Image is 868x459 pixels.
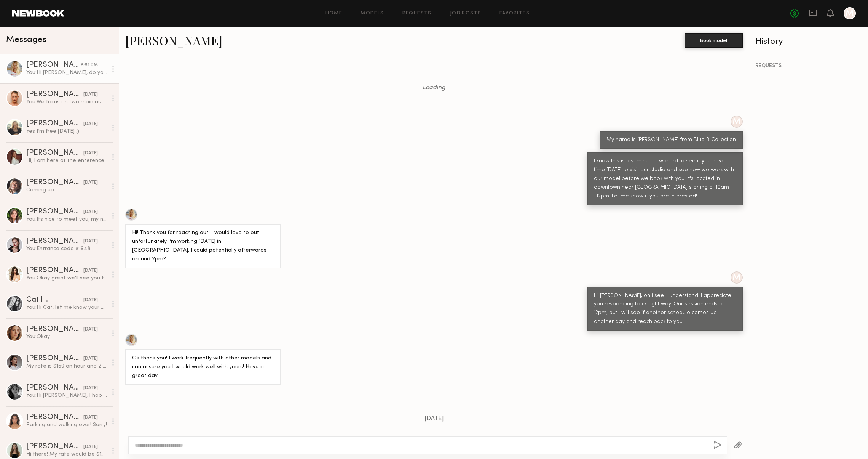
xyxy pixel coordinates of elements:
[83,414,98,421] div: [DATE]
[125,32,222,48] a: [PERSON_NAME]
[26,267,83,274] div: [PERSON_NAME]
[26,443,83,451] div: [PERSON_NAME]
[685,33,743,48] button: Book model
[26,216,107,223] div: You: Its nice to meet you, my name is [PERSON_NAME] and I am the Head Designer at Blue B Collecti...
[26,392,107,399] div: You: Hi [PERSON_NAME], I hop you are well :) I just wanted to see if your available [DATE] (5/20)...
[83,150,98,157] div: [DATE]
[361,11,384,16] a: Models
[606,136,736,144] div: My name is [PERSON_NAME] from Blue B Collection
[424,416,444,422] span: [DATE]
[594,157,736,201] div: I know this is last minute, I wanted to see if you have time [DATE] to visit our studio and see h...
[26,208,83,216] div: [PERSON_NAME]
[26,98,107,106] div: You: We focus on two main aspects: first, the online portfolio. When candidates arrive, they ofte...
[26,274,107,282] div: You: Okay great we'll see you then
[83,297,98,304] div: [DATE]
[81,62,98,69] div: 8:51 PM
[83,355,98,363] div: [DATE]
[83,179,98,186] div: [DATE]
[26,238,83,245] div: [PERSON_NAME]
[83,326,98,333] div: [DATE]
[83,91,98,98] div: [DATE]
[26,355,83,363] div: [PERSON_NAME]
[26,363,107,370] div: My rate is $150 an hour and 2 hours minimum
[26,451,107,458] div: Hi there! My rate would be $100/hr after fees so a $200 flat rate.
[402,11,432,16] a: Requests
[83,267,98,274] div: [DATE]
[325,11,343,16] a: Home
[26,149,83,157] div: [PERSON_NAME]
[26,421,107,429] div: Parking and walking over! Sorry!
[26,120,83,128] div: [PERSON_NAME]
[26,414,83,421] div: [PERSON_NAME]
[83,120,98,128] div: [DATE]
[26,91,83,98] div: [PERSON_NAME]
[26,186,107,194] div: Coming up
[6,35,46,44] span: Messages
[499,11,530,16] a: Favorites
[594,292,736,327] div: Hi [PERSON_NAME], oh i see. I understand. I appreciate you responding back right way. Our session...
[26,157,107,164] div: Hi, I am here at the enterence
[450,11,482,16] a: Job Posts
[26,245,107,252] div: You: Entrance code #1948
[755,37,862,46] div: History
[26,333,107,340] div: You: Okay
[132,354,274,380] div: Ok thank you! I work frequently with other models and can assure you I would work well with yours...
[26,326,83,333] div: [PERSON_NAME]
[755,63,862,69] div: REQUESTS
[132,229,274,264] div: Hi! Thank you for reaching out! I would love to but unfortunately I’m working [DATE] in [GEOGRAPH...
[685,37,743,43] a: Book model
[83,443,98,451] div: [DATE]
[26,179,83,186] div: [PERSON_NAME]
[26,61,81,69] div: [PERSON_NAME]
[26,296,83,304] div: Cat H.
[83,238,98,245] div: [DATE]
[26,384,83,392] div: [PERSON_NAME]
[26,69,107,76] div: You: Hi [PERSON_NAME], do you have avaiability on 9/2 for a one hour test shot?
[26,304,107,311] div: You: Hi Cat, let me know your availability
[844,7,856,19] a: M
[423,85,445,91] span: Loading
[26,128,107,135] div: Yes I’m free [DATE] :)
[83,209,98,216] div: [DATE]
[83,385,98,392] div: [DATE]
